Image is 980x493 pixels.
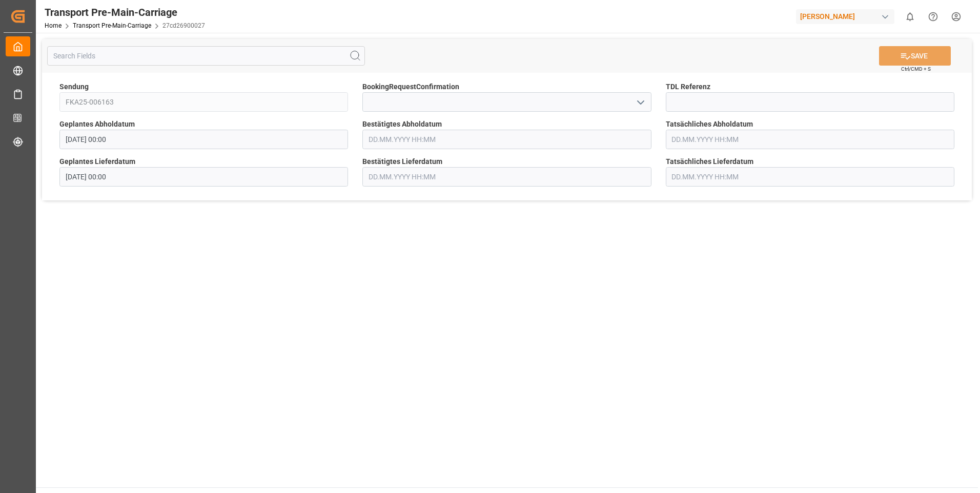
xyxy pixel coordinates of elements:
[59,81,89,92] span: Sendung
[362,130,651,149] input: DD.MM.YYYY HH:MM
[901,65,931,73] span: Ctrl/CMD + S
[666,156,753,167] span: Tatsächliches Lieferdatum
[796,7,899,26] button: [PERSON_NAME]
[879,46,951,66] button: SAVE
[59,167,348,187] input: DD.MM.YYYY HH:MM
[666,130,954,149] input: DD.MM.YYYY HH:MM
[632,94,647,110] button: open menu
[59,130,348,149] input: DD.MM.YYYY HH:MM
[666,119,753,130] span: Tatsächliches Abholdatum
[362,156,442,167] span: Bestätigtes Lieferdatum
[922,5,945,28] button: Help Center
[362,81,459,92] span: BookingRequestConfirmation
[899,5,922,28] button: show 0 new notifications
[362,119,442,130] span: Bestätigtes Abholdatum
[73,22,151,29] a: Transport Pre-Main-Carriage
[796,9,894,24] div: [PERSON_NAME]
[59,156,135,167] span: Geplantes Lieferdatum
[59,119,135,130] span: Geplantes Abholdatum
[666,167,954,187] input: DD.MM.YYYY HH:MM
[47,46,365,66] input: Search Fields
[45,22,62,29] a: Home
[45,5,205,20] div: Transport Pre-Main-Carriage
[362,167,651,187] input: DD.MM.YYYY HH:MM
[666,81,710,92] span: TDL Referenz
